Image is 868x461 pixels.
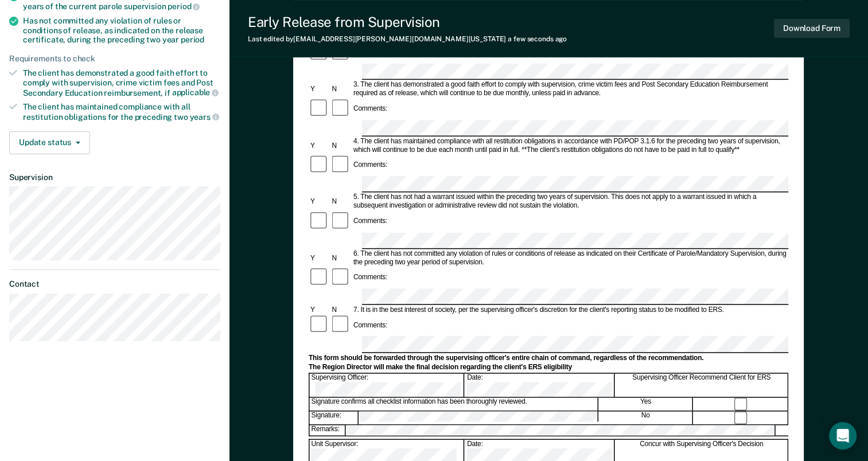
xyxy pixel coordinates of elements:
div: 4. The client has maintained compliance with all restitution obligations in accordance with PD/PO... [352,137,788,154]
div: Yes [599,398,693,411]
div: Signature: [310,412,359,424]
div: Supervising Officer Recommend Client for ERS [616,373,788,397]
div: Open Intercom Messenger [829,422,857,450]
div: Comments: [352,217,389,226]
span: period [168,2,200,11]
button: Download Form [774,19,850,38]
dt: Contact [9,279,220,289]
div: 3. The client has demonstrated a good faith effort to comply with supervision, crime victim fees ... [352,81,788,98]
dt: Supervision [9,173,220,182]
div: This form should be forwarded through the supervising officer's entire chain of command, regardle... [309,354,788,362]
div: N [330,306,352,314]
div: Comments: [352,161,389,170]
span: applicable [172,88,219,97]
div: Last edited by [EMAIL_ADDRESS][PERSON_NAME][DOMAIN_NAME][US_STATE] [248,35,567,43]
button: Update status [9,131,90,154]
div: Comments: [352,104,389,113]
div: Supervising Officer: [310,373,465,397]
div: Comments: [352,321,389,330]
div: N [330,142,352,150]
span: period [181,35,204,44]
div: The Region Director will make the final decision regarding the client's ERS eligibility [309,363,788,372]
div: Y [309,85,330,93]
div: Y [309,306,330,314]
div: Date: [465,373,614,397]
div: Requirements to check [9,54,220,64]
div: Y [309,198,330,206]
div: Has not committed any violation of rules or conditions of release, as indicated on the release ce... [23,16,220,45]
div: N [330,198,352,206]
span: years [190,112,219,122]
div: Y [309,142,330,150]
div: N [330,254,352,263]
div: Comments: [352,274,389,282]
span: a few seconds ago [508,35,567,43]
div: The client has demonstrated a good faith effort to comply with supervision, crime victim fees and... [23,68,220,97]
div: The client has maintained compliance with all restitution obligations for the preceding two [23,102,220,122]
div: N [330,85,352,93]
div: 6. The client has not committed any violation of rules or conditions of release as indicated on t... [352,249,788,267]
div: Y [309,254,330,263]
div: 7. It is in the best interest of society, per the supervising officer's discretion for the client... [352,306,788,314]
div: No [599,412,693,424]
div: 5. The client has not had a warrant issued within the preceding two years of supervision. This do... [352,193,788,210]
div: Signature confirms all checklist information has been thoroughly reviewed. [310,398,598,411]
div: Early Release from Supervision [248,14,567,30]
div: Remarks: [310,425,347,436]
